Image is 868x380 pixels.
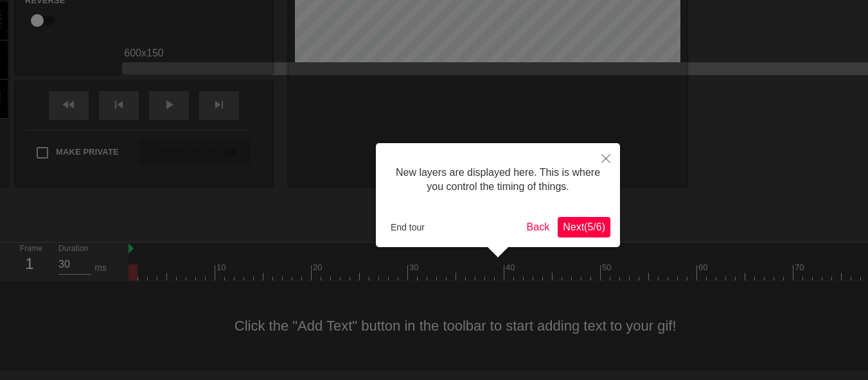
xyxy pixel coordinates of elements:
button: Next [558,217,610,237]
span: Next ( 5 / 6 ) [563,221,605,232]
button: Close [592,143,620,173]
button: Back [522,217,555,237]
div: New layers are displayed here. This is where you control the timing of things. [385,153,610,207]
button: End tour [385,218,430,237]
